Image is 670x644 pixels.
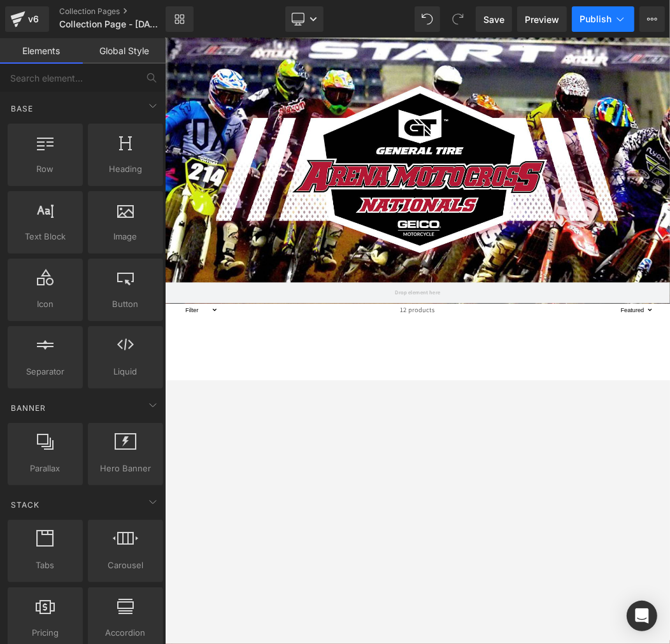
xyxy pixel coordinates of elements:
span: Accordion [92,626,159,640]
span: Icon [11,297,79,311]
button: Publish [572,6,634,32]
button: Undo [415,6,440,32]
a: v6 [5,6,49,32]
span: Carousel [92,559,159,572]
a: Global Style [83,38,166,64]
a: Catalog [232,38,279,65]
span: Welcome to our store [343,6,428,17]
span: Catalog [239,46,271,57]
span: Heading [92,162,159,176]
span: Row [11,162,79,176]
span: Preview [525,13,559,26]
span: Home [200,46,224,57]
span: Pricing [11,626,79,640]
button: Redo [445,6,471,32]
span: Collection Page - [DATE] 12:38:30 [59,19,162,29]
span: Hero Banner [92,462,159,475]
span: Banner [10,402,47,414]
a: New Library [166,6,194,32]
span: Base [10,103,34,115]
div: Open Intercom Messenger [627,601,657,631]
span: Contact [287,46,320,57]
span: Separator [11,365,79,378]
span: Liquid [92,365,159,378]
a: Collection Pages [59,6,187,17]
span: Tabs [11,559,79,572]
a: Contact [280,38,327,65]
a: Preview [517,6,567,32]
div: v6 [25,11,41,27]
span: Image [92,230,159,243]
a: Sports Threads Shop [31,39,180,64]
span: Parallax [11,462,79,475]
a: Home [192,38,232,65]
span: Stack [10,499,41,511]
span: 12 products [359,482,413,514]
span: Button [92,297,159,311]
button: More [639,6,665,32]
span: Save [483,13,504,26]
span: Publish [580,14,611,24]
span: Sports Threads Shop [35,41,175,62]
span: Text Block [11,230,79,243]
